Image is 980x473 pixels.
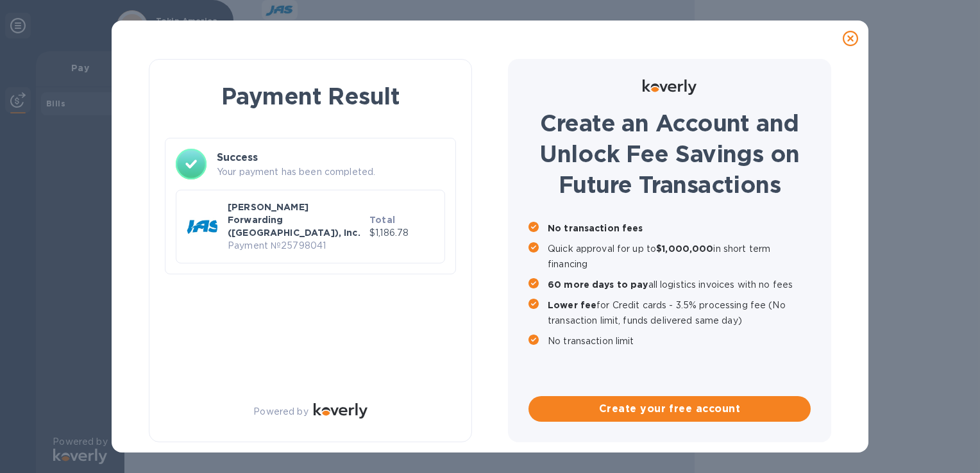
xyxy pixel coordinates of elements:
[548,277,811,292] p: all logistics invoices with no fees
[528,108,811,200] h1: Create an Account and Unlock Fee Savings on Future Transactions
[643,79,697,95] img: Logo
[539,401,800,417] span: Create your free account
[656,244,713,254] b: $1,000,000
[314,403,367,419] img: Logo
[217,150,445,165] h3: Success
[548,297,811,328] p: for Credit cards - 3.5% processing fee (No transaction limit, funds delivered same day)
[170,80,451,112] h1: Payment Result
[548,279,648,290] b: 60 more days to pay
[548,223,643,233] b: No transaction fees
[548,300,596,310] b: Lower fee
[548,241,811,272] p: Quick approval for up to in short term financing
[528,396,811,422] button: Create your free account
[228,239,364,253] p: Payment № 25798041
[253,405,308,419] p: Powered by
[369,226,434,240] p: $1,186.78
[228,201,364,239] p: [PERSON_NAME] Forwarding ([GEOGRAPHIC_DATA]), Inc.
[217,165,445,179] p: Your payment has been completed.
[548,333,811,349] p: No transaction limit
[369,215,395,225] b: Total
